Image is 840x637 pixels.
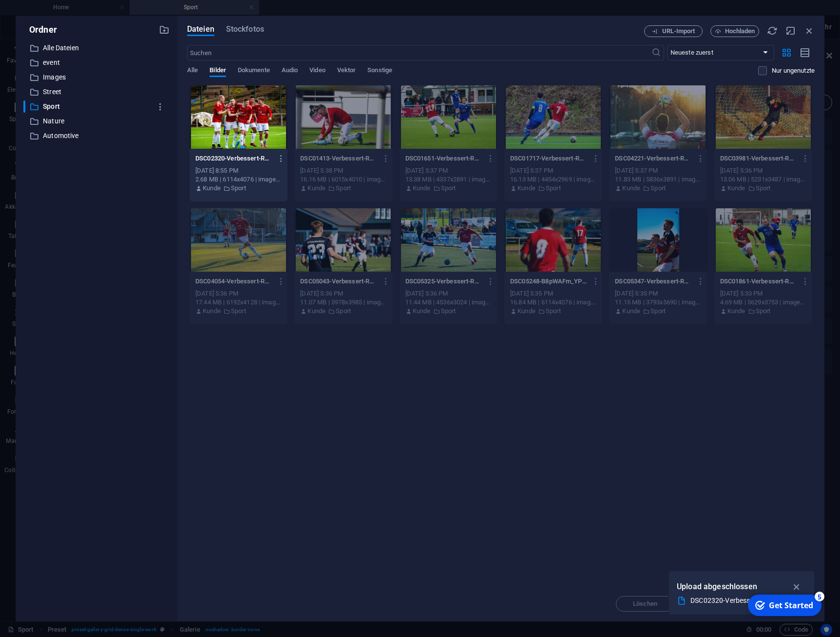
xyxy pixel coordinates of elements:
p: Nature [43,116,152,127]
div: [DATE] 5:38 PM [300,166,386,175]
p: Kunde [307,184,325,193]
div: 13.38 MB | 4337x2891 | image/jpeg [405,175,492,184]
input: Suchen [187,45,651,60]
p: Images [43,72,152,83]
p: Sport [756,184,771,193]
p: DSC05325-Verbessert-RR-xmqyV8PPnr5zdHInG_aaxQ.jpg [405,277,483,286]
div: ​Sport [23,100,170,113]
div: Diese Datei wurde bereits ausgewählt oder wird von diesem Element nicht unterstützt [609,85,707,149]
p: DSC04054-Verbessert-RR-WuV1oqOT-yf7q5imw6Mxqg.jpg [195,277,273,286]
div: Nature [23,115,170,127]
p: Sport [231,307,246,316]
div: event [23,57,170,69]
p: Sport [336,184,351,193]
p: Automotive [43,130,152,141]
div: Diese Datei wurde bereits ausgewählt oder wird von diesem Element nicht unterstützt [714,85,812,149]
p: Street [43,86,152,98]
p: DSC05248-B8pWAFm_YPOb4nTW9hHYrQ.jpg [510,277,588,286]
div: 4.69 MB | 5629x3753 | image/jpeg [720,298,806,307]
div: [DATE] 5:36 PM [405,289,492,298]
p: Zeigt nur Dateien an, die nicht auf der Website verwendet werden. Dateien, die während dieser Sit... [772,66,815,75]
div: 13.06 MB | 5231x3487 | image/jpeg [720,175,806,184]
p: Kunde [203,307,221,316]
p: Sport [441,184,456,193]
div: 11.83 MB | 5836x3891 | image/jpeg [615,175,701,184]
p: DSC01413-Verbessert-RR-XMJzEj9pkLSZIXNXE2fCMg.jpg [300,154,378,163]
span: Vektor [337,64,356,78]
div: [DATE] 5:35 PM [615,289,701,298]
span: Dokumente [238,64,270,78]
p: DSC02320-Verbessert-RR1-RMmSyy5314YgzebihJzPdQ.jpg [195,154,273,163]
button: Hochladen [710,25,759,37]
p: Sport [43,101,152,112]
div: [DATE] 5:36 PM [300,289,386,298]
span: Stockfotos [226,23,264,35]
p: Kunde [622,307,640,316]
span: Video [309,64,325,78]
div: [DATE] 5:35 PM [510,289,596,298]
div: Diese Datei wurde bereits ausgewählt oder wird von diesem Element nicht unterstützt [190,208,287,272]
div: Diese Datei wurde bereits ausgewählt oder wird von diesem Element nicht unterstützt [609,208,707,272]
p: DSC04221-Verbessert-RR-1e7p2RENIAkN04rAuFZNCQ.jpg [615,154,692,163]
span: Hochladen [725,28,755,34]
div: Diese Datei wurde bereits ausgewählt oder wird von diesem Element nicht unterstützt [400,85,497,149]
div: [DATE] 5:36 PM [720,166,806,175]
div: Diese Datei wurde bereits ausgewählt oder wird von diesem Element nicht unterstützt [504,85,602,149]
p: Alle Dateien [43,42,152,54]
p: Upload abgeschlossen [677,580,757,593]
span: Dateien [187,23,214,35]
i: Minimieren [785,25,796,36]
div: 16.16 MB | 6015x4010 | image/jpeg [300,175,386,184]
div: Automotive [23,130,170,142]
div: 11.07 MB | 5978x3985 | image/jpeg [300,298,386,307]
p: Sport [756,307,771,316]
button: URL-Import [644,25,703,37]
p: Sport [336,307,351,316]
span: Audio [282,64,298,78]
p: Sport [546,184,561,193]
p: Sport [650,307,666,316]
p: Sport [650,184,666,193]
i: Schließen [804,25,815,36]
div: 11.15 MB | 3793x5690 | image/jpeg [615,298,701,307]
span: Alle [187,64,198,78]
div: ​ [23,100,25,113]
p: DSC01861-Verbessert-RR-euqgV2dFc9WngLd4fb8bvg.jpg [720,277,798,286]
p: Ordner [23,23,57,36]
span: Bilder [210,64,226,78]
div: [DATE] 8:55 PM [195,166,282,175]
p: Sport [546,307,561,316]
div: 16.84 MB | 6114x4076 | image/jpeg [510,298,596,307]
div: Street [23,86,170,98]
div: 16.13 MB | 4454x2969 | image/jpeg [510,175,596,184]
p: Kunde [517,307,535,316]
div: 2.68 MB | 6114x4076 | image/jpeg [195,175,282,184]
div: [DATE] 5:36 PM [195,289,282,298]
div: DSC02320-Verbessert-RR(1).jpg [690,595,785,606]
i: Neuen Ordner erstellen [159,24,170,35]
div: Images [23,71,170,83]
p: DSC03981-Verbessert-RR-XLgF7H84JX9BlD83m1_Z5g.jpg [720,154,798,163]
p: DSC01717-Verbessert-RR-BdmeftnEYTTRyIgdE8XfbQ.jpg [510,154,588,163]
div: [DATE] 5:33 PM [720,289,806,298]
p: Kunde [727,307,745,316]
div: [DATE] 5:37 PM [405,166,492,175]
p: Kunde [413,184,431,193]
span: Sonstige [367,64,392,78]
p: DSC05347-Verbessert-RR-TALISv-Us6ADTo-IWDHIbA.jpg [615,277,692,286]
p: Kunde [727,184,745,193]
div: Diese Datei wurde bereits ausgewählt oder wird von diesem Element nicht unterstützt [504,208,602,272]
div: 5 [70,1,79,11]
p: Kunde [413,307,431,316]
p: event [43,57,152,68]
p: Kunde [622,184,640,193]
div: 11.44 MB | 4536x3024 | image/jpeg [405,298,492,307]
p: Kunde [307,307,325,316]
i: Neu laden [767,25,778,36]
div: [DATE] 5:37 PM [615,166,701,175]
div: [DATE] 5:37 PM [510,166,596,175]
p: Kunde [203,184,221,193]
p: DSC01651-Verbessert-RR-YMGqq9GkndEi_AqJGW3Xdw.jpg [405,154,483,163]
p: DSC05043-Verbessert-RR-PbpZii6JCG8nIxvO7bkUeQ.jpg [300,277,378,286]
div: Get Started 5 items remaining, 0% complete [3,4,76,25]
